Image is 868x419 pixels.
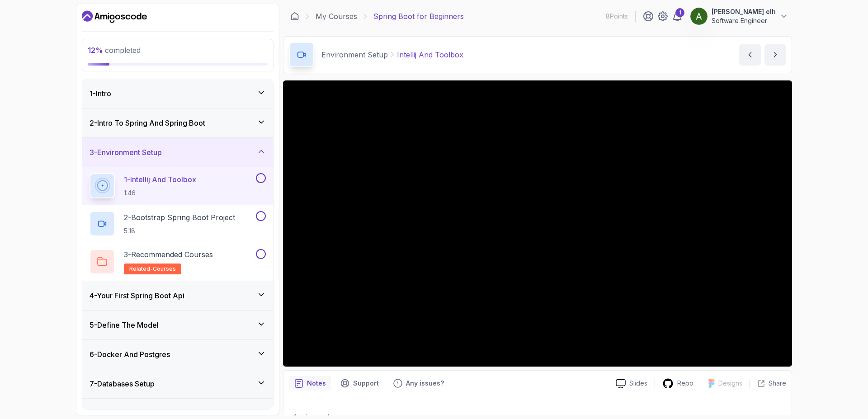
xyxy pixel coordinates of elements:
h3: 2 - Intro To Spring And Spring Boot [90,118,205,128]
span: 12 % [88,46,103,55]
h3: 4 - Your First Spring Boot Api [90,290,184,301]
button: next content [764,44,786,66]
button: notes button [289,376,331,391]
p: Any issues? [406,379,444,388]
p: Intellij And Toolbox [397,49,463,60]
a: Slides [609,379,655,388]
p: Environment Setup [321,49,388,60]
h3: 3 - Environment Setup [90,147,162,158]
button: 6-Docker And Postgres [82,340,273,369]
h3: 5 - Define The Model [90,320,159,330]
button: 5-Define The Model [82,311,273,339]
a: Dashboard [82,9,147,24]
p: Slides [629,379,647,388]
p: Support [353,379,379,388]
h3: 7 - Databases Setup [90,378,155,389]
button: 1-Intellij And Toolbox1:46 [90,173,266,198]
a: My Courses [316,11,357,22]
p: 3 - Recommended Courses [124,249,213,260]
button: Share [750,379,786,388]
p: 1 - Intellij And Toolbox [124,174,196,185]
iframe: 1 - IntelliJ and Toolbox [283,80,792,367]
h3: 1 - Intro [90,88,111,99]
button: Support button [335,376,384,391]
div: 1 [675,8,684,17]
p: 8 Points [606,12,628,21]
button: 4-Your First Spring Boot Api [82,281,273,310]
p: 5:18 [124,226,235,235]
button: 3-Recommended Coursesrelated-courses [90,249,266,274]
button: 3-Environment Setup [82,138,273,167]
p: Share [769,379,786,388]
button: Feedback button [388,376,449,391]
a: Dashboard [290,12,299,21]
button: user profile image[PERSON_NAME] elhSoftware Engineer [690,7,788,25]
button: 2-Bootstrap Spring Boot Project5:18 [90,211,266,236]
h3: 8 - Spring Data Jpa [90,408,151,419]
button: 7-Databases Setup [82,369,273,398]
span: completed [88,46,141,55]
p: Spring Boot for Beginners [373,11,464,22]
button: 1-Intro [82,79,273,108]
p: Designs [718,379,742,388]
p: 1:46 [124,188,196,198]
p: Repo [677,379,693,388]
p: 2 - Bootstrap Spring Boot Project [124,212,235,223]
a: Repo [655,378,701,389]
a: 1 [672,11,683,22]
p: Software Engineer [712,16,776,25]
img: user profile image [690,8,708,25]
h3: 6 - Docker And Postgres [90,349,170,360]
span: related-courses [129,265,176,273]
button: previous content [739,44,761,66]
p: [PERSON_NAME] elh [712,7,776,16]
button: 2-Intro To Spring And Spring Boot [82,108,273,137]
p: Notes [307,379,326,388]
